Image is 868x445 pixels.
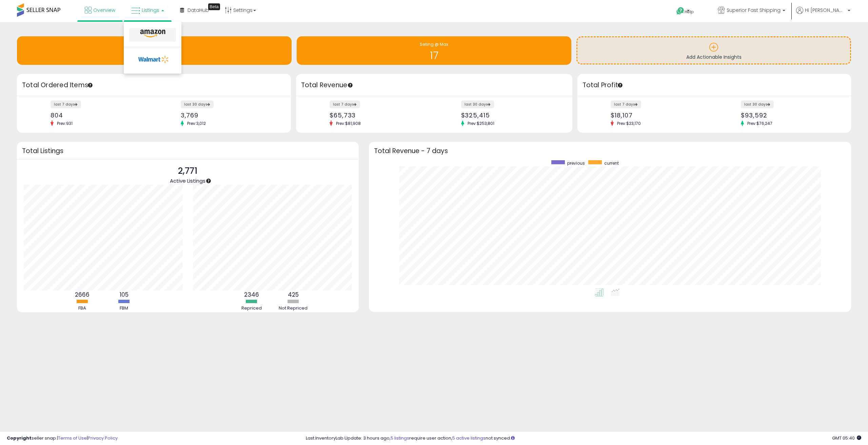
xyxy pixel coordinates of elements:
[288,291,299,299] b: 425
[577,37,850,63] a: Add Actionable Insights
[374,148,846,153] h3: Total Revenue - 7 days
[54,120,76,126] span: Prev: 931
[231,305,272,312] div: Repriced
[62,305,103,312] div: FBA
[461,100,494,108] label: last 30 days
[741,112,839,119] div: $93,592
[617,82,623,88] div: Tooltip anchor
[244,291,259,299] b: 2346
[188,7,209,14] span: DataHub
[330,112,429,119] div: $65,733
[301,80,567,90] h3: Total Revenue
[333,120,364,126] span: Prev: $81,908
[170,165,205,178] p: 2,771
[805,7,846,14] span: Hi [PERSON_NAME]
[685,9,694,15] span: Help
[208,3,220,10] div: Tooltip anchor
[796,7,850,22] a: Hi [PERSON_NAME]
[611,112,709,119] div: $18,107
[671,2,707,22] a: Help
[744,120,776,126] span: Prev: $76,247
[75,291,90,299] b: 2666
[205,178,212,184] div: Tooltip anchor
[87,82,93,88] div: Tooltip anchor
[583,80,846,90] h3: Total Profit
[51,100,81,108] label: last 7 days
[614,120,644,126] span: Prev: $23,170
[22,80,286,90] h3: Total Ordered Items
[51,112,149,119] div: 804
[170,177,205,184] span: Active Listings
[22,148,354,153] h3: Total Listings
[184,120,209,126] span: Prev: 3,012
[181,112,279,119] div: 3,769
[347,82,353,88] div: Tooltip anchor
[93,7,115,14] span: Overview
[17,36,292,65] a: Inventory Age 185
[181,100,214,108] label: last 30 days
[727,7,781,14] span: Superior Fast Shipping
[464,120,498,126] span: Prev: $253,801
[420,41,448,47] span: Selling @ Max
[120,291,129,299] b: 105
[300,50,568,61] h1: 17
[567,160,585,166] span: previous
[686,54,742,60] span: Add Actionable Insights
[273,305,314,312] div: Not Repriced
[297,36,571,65] a: Selling @ Max 17
[611,100,641,108] label: last 7 days
[330,100,360,108] label: last 7 days
[676,7,685,15] i: Get Help
[461,112,560,119] div: $325,415
[741,100,774,108] label: last 30 days
[142,7,159,14] span: Listings
[20,50,288,61] h1: 185
[104,305,144,312] div: FBM
[604,160,619,166] span: current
